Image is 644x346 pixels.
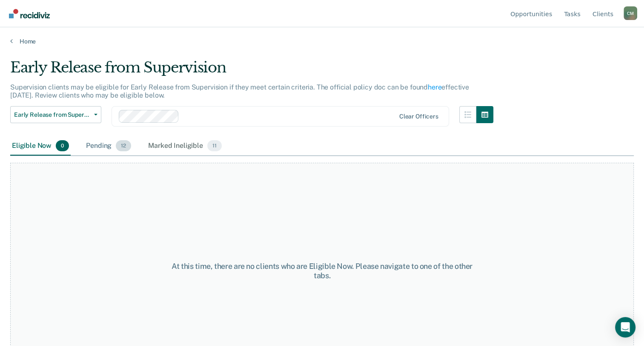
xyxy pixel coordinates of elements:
[624,6,637,20] div: C M
[166,262,478,280] div: At this time, there are no clients who are Eligible Now. Please navigate to one of the other tabs.
[428,83,441,91] a: here
[146,137,223,156] div: Marked Ineligible11
[624,6,637,20] button: Profile dropdown button
[207,140,222,151] span: 11
[399,113,438,120] div: Clear officers
[116,140,131,151] span: 12
[56,140,69,151] span: 0
[10,83,469,99] p: Supervision clients may be eligible for Early Release from Supervision if they meet certain crite...
[14,111,91,118] span: Early Release from Supervision
[10,137,71,156] div: Eligible Now0
[10,37,634,45] a: Home
[10,106,101,123] button: Early Release from Supervision
[9,9,50,18] img: Recidiviz
[84,137,133,156] div: Pending12
[615,317,635,337] div: Open Intercom Messenger
[10,59,493,83] div: Early Release from Supervision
